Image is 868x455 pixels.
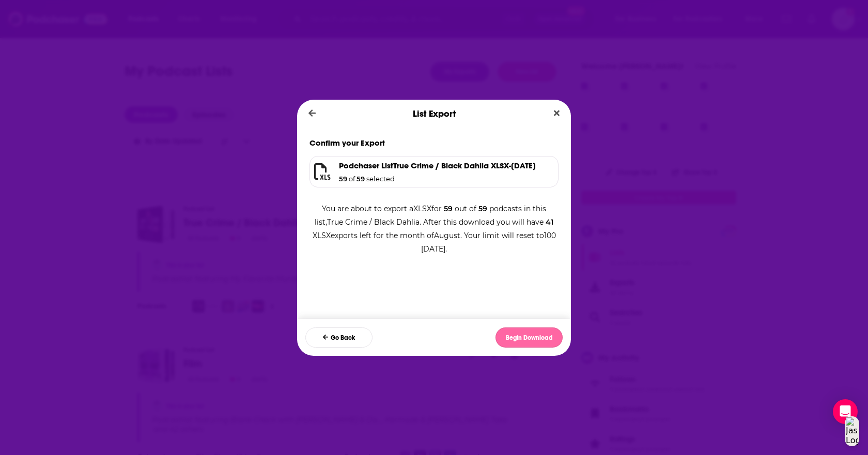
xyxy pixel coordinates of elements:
button: Begin Download [495,327,563,348]
span: 59 [444,204,453,213]
button: Go Back [305,327,373,348]
div: Open Intercom Messenger [833,399,858,424]
div: You are about to export a XLSX for out of podcasts in this list, True Crime / Black Dahlia . Afte... [309,192,559,256]
h1: Confirm your Export [309,138,559,148]
span: 59 [478,204,487,213]
span: 59 [339,175,347,183]
div: List Export [297,100,571,128]
button: Close [550,107,564,120]
h1: of selected [339,175,395,183]
span: 41 [546,217,553,227]
span: 59 [357,175,365,183]
h1: Podchaser List True Crime / Black Dahlia XLSX - [DATE] [339,161,536,170]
